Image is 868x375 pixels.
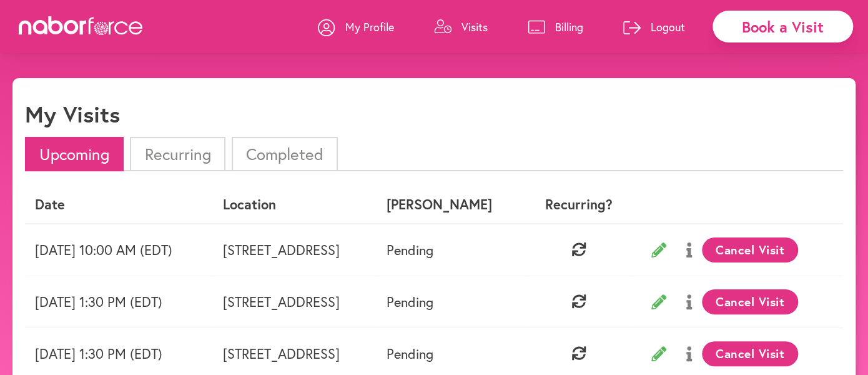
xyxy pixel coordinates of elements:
[232,137,338,171] li: Completed
[213,276,377,327] td: [STREET_ADDRESS]
[318,8,394,46] a: My Profile
[345,19,394,34] p: My Profile
[434,8,488,46] a: Visits
[377,186,526,223] th: [PERSON_NAME]
[702,237,799,262] button: Cancel Visit
[702,289,799,314] button: Cancel Visit
[213,224,377,276] td: [STREET_ADDRESS]
[713,11,853,42] div: Book a Visit
[461,19,488,34] p: Visits
[25,276,213,327] td: [DATE] 1:30 PM (EDT)
[377,276,526,327] td: Pending
[555,19,583,34] p: Billing
[130,137,225,171] li: Recurring
[25,186,213,223] th: Date
[25,137,124,171] li: Upcoming
[213,186,377,223] th: Location
[526,186,631,223] th: Recurring?
[651,19,685,34] p: Logout
[25,224,213,276] td: [DATE] 10:00 AM (EDT)
[377,224,526,276] td: Pending
[623,8,685,46] a: Logout
[25,101,120,127] h1: My Visits
[528,8,583,46] a: Billing
[702,341,799,366] button: Cancel Visit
